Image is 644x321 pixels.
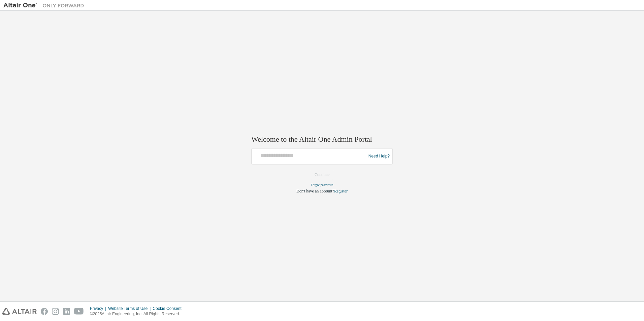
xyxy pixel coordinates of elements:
img: Altair One [3,2,88,9]
img: linkedin.svg [63,308,70,315]
a: Register [334,189,348,194]
div: Cookie Consent [153,306,185,311]
div: Website Terms of Use [108,306,153,311]
div: Privacy [90,306,108,311]
a: Forgot password [311,183,333,187]
h2: Welcome to the Altair One Admin Portal [251,135,393,144]
img: youtube.svg [74,308,84,315]
a: Need Help? [368,156,390,156]
img: instagram.svg [52,308,59,315]
span: Don't have an account? [296,189,334,194]
img: altair_logo.svg [2,308,37,315]
p: © 2025 Altair Engineering, Inc. All Rights Reserved. [90,311,186,317]
img: facebook.svg [41,308,48,315]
